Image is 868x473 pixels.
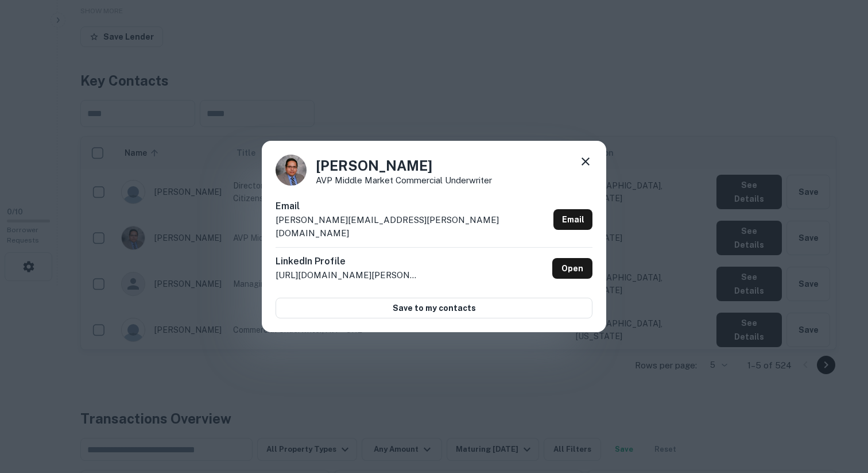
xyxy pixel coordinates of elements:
[276,255,419,268] h6: LinkedIn Profile
[553,209,592,230] a: Email
[811,381,868,436] iframe: Chat Widget
[276,213,549,240] p: [PERSON_NAME][EMAIL_ADDRESS][PERSON_NAME][DOMAIN_NAME]
[276,268,419,282] p: [URL][DOMAIN_NAME][PERSON_NAME]
[276,155,307,186] img: 1516985067438
[316,176,492,184] p: AVP Middle Market Commercial Underwriter
[276,298,592,318] button: Save to my contacts
[276,199,549,213] h6: Email
[552,258,592,279] a: Open
[316,155,492,176] h4: [PERSON_NAME]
